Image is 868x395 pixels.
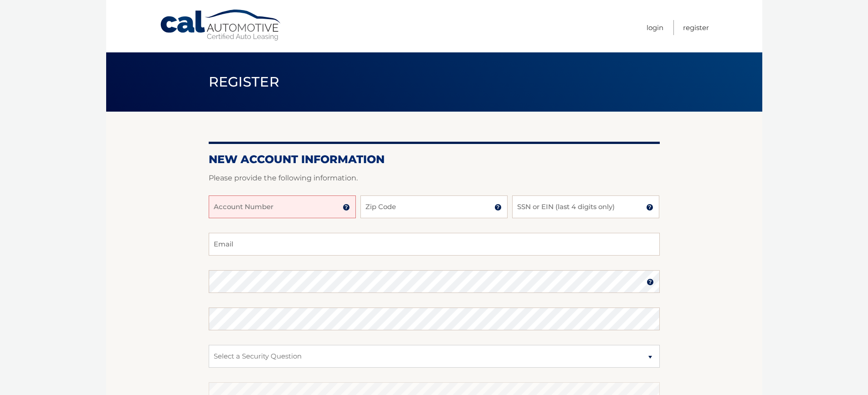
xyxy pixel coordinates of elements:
input: SSN or EIN (last 4 digits only) [512,195,659,218]
input: Account Number [209,195,356,218]
img: tooltip.svg [647,278,654,286]
img: tooltip.svg [646,204,653,211]
a: Cal Automotive [159,9,282,41]
img: tooltip.svg [343,204,350,211]
a: Login [647,20,663,35]
input: Email [209,233,660,256]
input: Zip Code [360,195,508,218]
span: Register [209,73,280,90]
a: Register [683,20,709,35]
img: tooltip.svg [494,204,502,211]
p: Please provide the following information. [209,172,660,185]
h2: New Account Information [209,153,660,166]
